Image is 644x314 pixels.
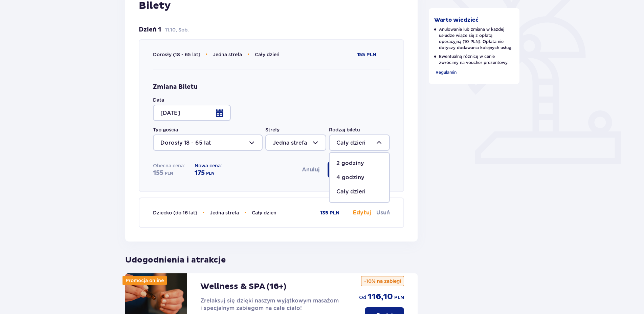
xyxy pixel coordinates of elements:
[195,169,205,177] span: 175
[320,210,339,216] p: 135 PLN
[329,126,360,133] label: Rodzaj biletu
[302,166,319,173] button: Anuluj
[436,70,457,75] span: Regulamin
[353,209,371,216] button: Edytuj
[153,97,164,103] label: Data
[434,54,514,66] p: Ewentualną różnicę w cenie zwrócimy na voucher prezentowy.
[434,26,514,51] p: Anulowanie lub zmiana w każdej usłudze wiąże się z opłatą operacyjną (10 PLN). Opłata nie dotyczy...
[336,174,364,181] p: 4 godziny
[165,170,173,176] span: PLN
[434,16,479,24] p: Warto wiedzieć
[434,68,457,76] a: Regulamin
[200,297,339,311] span: Zrelaksuj się dzięki naszym wyjątkowym masażom i specjalnym zabiegom na całe ciało!
[165,26,189,33] p: 11.10, Sob.
[336,188,365,195] p: Cały dzień
[252,210,276,215] span: Cały dzień
[255,52,280,57] span: Cały dzień
[153,83,198,91] h4: Zmiana Biletu
[244,209,246,216] span: •
[195,162,222,169] p: Nowa cena:
[336,160,364,167] p: 2 godziny
[206,51,208,58] span: •
[206,170,215,176] span: PLN
[210,210,239,215] span: Jedna strefa
[376,209,390,216] button: Usuń
[153,210,197,215] span: Dziecko (do 16 lat)
[139,26,161,34] p: Dzień 1
[203,209,205,216] span: •
[359,294,366,301] span: od
[368,292,393,302] span: 116,10
[394,294,404,301] span: PLN
[200,281,286,292] p: Wellness & SPA (16+)
[153,162,185,169] p: Obecna cena:
[125,250,418,265] p: Udogodnienia i atrakcje
[361,276,404,286] p: -10% na zabiegi
[153,52,200,57] span: Dorosły (18 - 65 lat)
[123,276,167,285] div: Promocja online
[265,126,280,133] label: Strefy
[213,52,242,57] span: Jedna strefa
[153,169,163,177] span: 155
[357,51,376,58] p: 155 PLN
[153,126,178,133] label: Typ gościa
[247,51,249,58] span: •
